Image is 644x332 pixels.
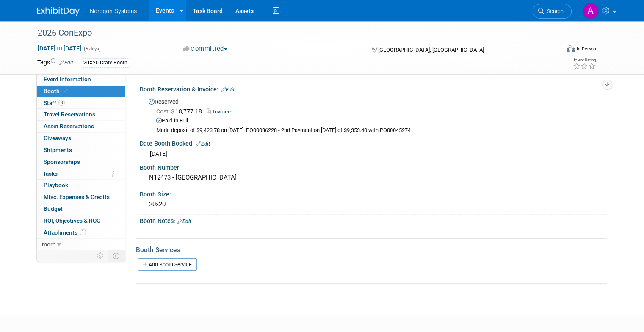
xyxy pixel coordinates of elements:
[207,108,235,115] a: Invoice
[156,108,205,115] span: 18,777.18
[44,100,65,106] span: Staff
[37,191,125,203] a: Misc. Expenses & Credits
[37,86,125,97] a: Booth
[140,188,607,199] div: Booth Size:
[140,83,607,94] div: Booth Reservation & Invoice:
[44,111,95,118] span: Travel Reservations
[37,180,125,191] a: Playbook
[180,44,231,53] button: Committed
[533,4,572,19] a: Search
[37,58,73,68] td: Tags
[544,8,564,14] span: Search
[37,227,125,238] a: Attachments1
[44,123,94,130] span: Asset Reservations
[37,109,125,120] a: Travel Reservations
[37,156,125,168] a: Sponsorships
[140,215,607,226] div: Booth Notes:
[37,203,125,215] a: Budget
[140,161,607,172] div: Booth Number:
[93,250,108,261] td: Personalize Event Tab Strip
[44,147,72,153] span: Shipments
[196,141,210,147] a: Edit
[44,205,63,212] span: Budget
[37,97,125,109] a: Staff8
[44,88,69,94] span: Booth
[156,127,600,134] div: Made deposit of $9,423.78 on [DATE]. PO00036228 - 2nd Payment on [DATE] of $9,353.40 with PO00045274
[44,182,68,188] span: Playbook
[567,45,575,52] img: Format-Inperson.png
[37,215,125,227] a: ROI, Objectives & ROO
[37,133,125,144] a: Giveaways
[108,250,125,261] td: Toggle Event Tabs
[37,121,125,132] a: Asset Reservations
[37,239,125,250] a: more
[140,137,607,148] div: Date Booth Booked:
[44,76,91,83] span: Event Information
[44,158,80,165] span: Sponsorships
[146,171,600,184] div: N12473 - [GEOGRAPHIC_DATA]
[37,74,125,85] a: Event Information
[177,219,191,224] a: Edit
[83,46,101,52] span: (5 days)
[80,229,86,235] span: 1
[136,245,607,255] div: Booth Services
[81,58,130,67] div: 20X20 Crate Booth
[43,170,58,177] span: Tasks
[37,44,82,52] span: [DATE] [DATE]
[42,241,55,248] span: more
[55,45,64,52] span: to
[35,25,549,41] div: 2026 ConExpo
[37,144,125,156] a: Shipments
[583,3,599,19] img: Ali Connell
[44,135,71,141] span: Giveaways
[156,108,175,115] span: Cost: $
[576,46,596,52] div: In-Person
[150,150,167,157] span: [DATE]
[44,217,100,224] span: ROI, Objectives & ROO
[156,117,600,125] div: Paid in Full
[138,258,197,271] a: Add Booth Service
[44,229,86,236] span: Attachments
[514,44,596,57] div: Event Format
[37,168,125,180] a: Tasks
[90,8,137,14] span: Noregon Systems
[64,89,68,93] i: Booth reservation complete
[146,198,600,211] div: 20x20
[573,58,596,62] div: Event Rating
[37,7,80,16] img: ExhibitDay
[59,60,73,66] a: Edit
[378,47,484,53] span: [GEOGRAPHIC_DATA], [GEOGRAPHIC_DATA]
[146,95,600,134] div: Reserved
[44,194,110,200] span: Misc. Expenses & Credits
[221,87,235,93] a: Edit
[58,100,65,106] span: 8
